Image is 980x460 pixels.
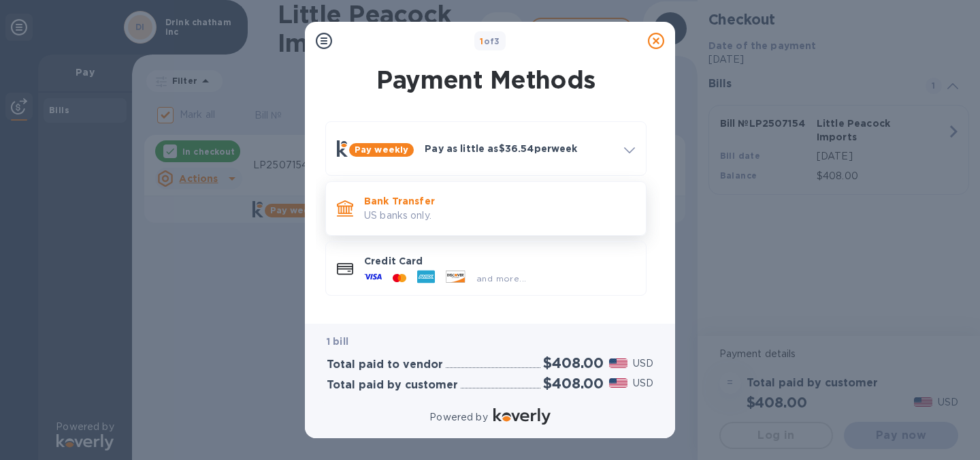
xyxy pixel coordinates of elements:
[476,273,526,283] span: and more...
[323,65,649,94] h1: Payment Methods
[327,336,348,347] b: 1 bill
[364,254,635,268] p: Credit Card
[327,358,443,371] h3: Total paid to vendor
[633,376,653,390] p: USD
[480,36,483,46] span: 1
[493,408,551,425] img: Logo
[327,379,458,392] h3: Total paid by customer
[425,142,613,155] p: Pay as little as $36.54 per week
[633,356,653,371] p: USD
[364,209,635,223] p: US banks only.
[364,194,635,208] p: Bank Transfer
[355,144,408,155] b: Pay weekly
[609,378,627,388] img: USD
[480,36,500,46] b: of 3
[609,358,627,368] img: USD
[429,410,487,425] p: Powered by
[543,354,604,371] h2: $408.00
[543,375,604,392] h2: $408.00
